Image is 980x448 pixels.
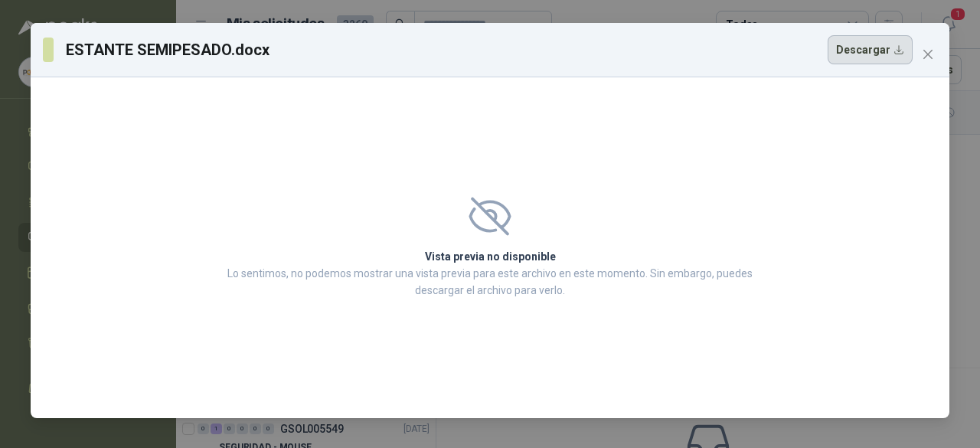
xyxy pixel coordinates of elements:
[66,38,271,61] h3: ESTANTE SEMIPESADO.docx
[223,248,757,265] h2: Vista previa no disponible
[828,35,913,64] button: Descargar
[922,48,934,60] span: close
[223,265,757,299] p: Lo sentimos, no podemos mostrar una vista previa para este archivo en este momento. Sin embargo, ...
[916,42,940,67] button: Close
